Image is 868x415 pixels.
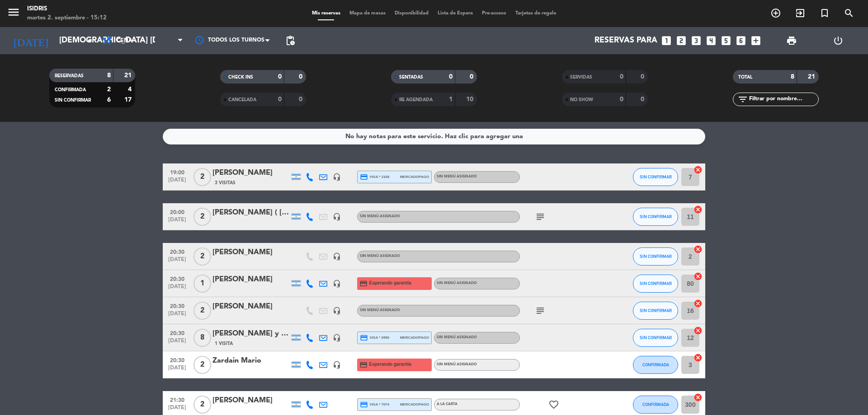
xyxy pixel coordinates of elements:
[693,205,703,214] i: cancel
[437,175,477,178] span: Sin menú asignado
[166,284,189,294] span: [DATE]
[360,214,400,218] span: Sin menú asignado
[633,168,678,186] button: SIN CONFIRMAR
[466,96,475,103] strong: 10
[166,167,189,177] span: 19:00
[535,305,546,316] i: subject
[166,300,189,311] span: 20:30
[833,35,844,46] i: power_settings_new
[369,361,411,368] span: Esperando garantía
[359,361,368,369] i: credit_card
[228,98,256,102] span: CANCELADA
[511,11,561,16] span: Tarjetas de regalo
[640,308,672,313] span: SIN CONFIRMAR
[333,280,341,288] i: headset_mic
[55,98,91,103] span: SIN CONFIRMAR
[333,334,341,342] i: headset_mic
[633,208,678,226] button: SIN CONFIRMAR
[399,75,423,79] span: SENTADAS
[55,74,84,78] span: RESERVADAS
[449,96,453,103] strong: 1
[693,353,703,362] i: cancel
[720,35,732,47] i: looks_5
[633,302,678,320] button: SIN CONFIRMAR
[693,393,703,402] i: cancel
[640,214,672,219] span: SIN CONFIRMAR
[400,401,429,407] span: mercadopago
[193,302,211,320] span: 2
[360,254,400,258] span: Sin menú asignado
[7,5,20,19] i: menu
[815,27,861,54] div: LOG OUT
[737,94,748,105] i: filter_list
[166,365,189,375] span: [DATE]
[166,256,189,267] span: [DATE]
[359,280,368,288] i: credit_card
[212,247,289,258] div: [PERSON_NAME]
[360,401,368,409] i: credit_card
[124,72,133,79] strong: 21
[642,402,669,407] span: CONFIRMADA
[128,86,133,93] strong: 4
[212,167,289,179] div: [PERSON_NAME]
[690,35,702,47] i: looks_3
[693,299,703,308] i: cancel
[228,75,253,79] span: CHECK INS
[548,399,559,410] i: favorite_border
[750,35,762,47] i: add_box
[215,340,233,347] span: 1 Visita
[333,361,341,369] i: headset_mic
[570,98,593,102] span: NO SHOW
[84,35,95,46] i: arrow_drop_down
[660,35,672,47] i: looks_one
[844,8,854,19] i: search
[437,336,477,339] span: Sin menú asignado
[333,173,341,181] i: headset_mic
[641,74,646,80] strong: 0
[166,246,189,256] span: 20:30
[437,363,477,366] span: Sin menú asignado
[166,217,189,227] span: [DATE]
[166,311,189,321] span: [DATE]
[193,168,211,186] span: 2
[166,338,189,348] span: [DATE]
[819,8,830,19] i: turned_in_not
[333,213,341,221] i: headset_mic
[735,35,747,47] i: looks_6
[390,11,433,16] span: Disponibilidad
[212,207,289,219] div: [PERSON_NAME] ( [PERSON_NAME])
[55,88,86,92] span: CONFIRMADA
[693,165,703,174] i: cancel
[400,174,429,180] span: mercadopago
[675,35,687,47] i: looks_two
[212,395,289,406] div: [PERSON_NAME]
[27,5,107,14] div: isidris
[399,98,433,102] span: RE AGENDADA
[333,307,341,315] i: headset_mic
[360,173,389,181] span: visa * 2168
[166,394,189,405] span: 21:30
[212,328,289,340] div: [PERSON_NAME] y [PERSON_NAME]
[640,254,672,259] span: SIN CONFIRMAR
[400,335,429,340] span: mercadopago
[360,334,368,342] i: credit_card
[166,405,189,415] span: [DATE]
[477,11,511,16] span: Pre-acceso
[369,280,411,287] span: Esperando garantía
[333,252,341,261] i: headset_mic
[640,335,672,340] span: SIN CONFIRMAR
[107,86,111,93] strong: 2
[633,356,678,374] button: CONFIRMADA
[786,35,797,46] span: print
[166,206,189,217] span: 20:00
[166,327,189,338] span: 20:30
[212,301,289,312] div: [PERSON_NAME]
[642,362,669,367] span: CONFIRMADA
[193,396,211,414] span: 2
[212,274,289,285] div: [PERSON_NAME]
[7,31,55,51] i: [DATE]
[360,401,389,409] span: visa * 7074
[166,273,189,284] span: 20:30
[212,355,289,367] div: Zardain Mario
[299,96,304,103] strong: 0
